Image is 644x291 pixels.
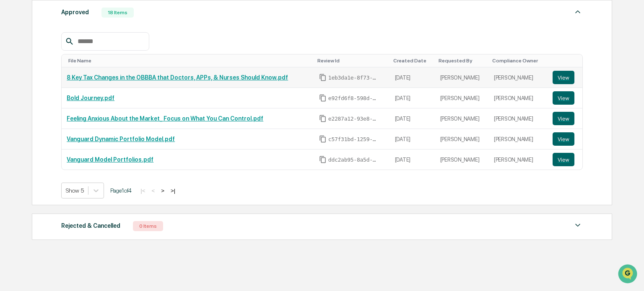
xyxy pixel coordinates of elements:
a: View [553,153,577,166]
div: 🗄️ [61,106,68,113]
span: Preclearance [17,106,54,114]
div: 🖐️ [8,106,15,113]
td: [DATE] [390,129,435,149]
a: 🖐️Preclearance [5,102,57,117]
div: We're available if you need us! [29,72,106,79]
span: Copy Id [319,94,327,102]
div: Toggle SortBy [317,58,387,64]
div: Toggle SortBy [492,58,545,64]
span: Copy Id [319,115,327,122]
td: [PERSON_NAME] [489,149,548,170]
td: [DATE] [390,149,435,170]
td: [PERSON_NAME] [435,88,489,108]
span: Pylon [83,142,101,148]
button: View [553,91,574,105]
td: [DATE] [390,108,435,129]
td: [PERSON_NAME] [489,108,548,129]
div: Approved [61,7,89,18]
a: Powered byPylon [59,142,101,148]
input: Clear [22,38,138,47]
td: [PERSON_NAME] [435,149,489,170]
span: Copy Id [319,74,327,81]
a: Vanguard Model Portfolios.pdf [67,156,153,163]
a: View [553,91,577,105]
td: [DATE] [390,88,435,108]
span: Copy Id [319,156,327,163]
a: View [553,112,577,125]
button: Start new chat [143,67,153,77]
span: Page 1 of 4 [110,187,132,194]
img: caret [573,220,583,230]
button: |< [138,187,148,194]
div: Toggle SortBy [68,58,311,64]
a: View [553,132,577,146]
span: ddc2ab95-8a5d-47b2-be01-c6f103d44a32 [328,157,379,163]
button: View [553,132,574,146]
td: [PERSON_NAME] [435,129,489,149]
td: [PERSON_NAME] [489,88,548,108]
span: Copy Id [319,135,327,143]
a: Bold Journey.pdf [67,95,114,101]
button: View [553,112,574,125]
div: 18 Items [101,8,134,18]
span: e92fd6f8-598d-4b3f-9de6-f63449fffddb [328,95,379,102]
td: [PERSON_NAME] [435,67,489,88]
a: 8 Key Tax Changes in the OBBBA that Doctors, APPs, & Nurses Should Know.pdf [67,74,288,81]
img: caret [573,7,583,17]
div: Rejected & Cancelled [61,220,120,231]
div: Toggle SortBy [393,58,432,64]
iframe: Open customer support [617,263,640,286]
img: 1746055101610-c473b297-6a78-478c-a979-82029cc54cd1 [8,64,23,79]
div: Start new chat [29,64,138,72]
a: Vanguard Dynamic Portfolio Model.pdf [67,136,175,142]
td: [DATE] [390,67,435,88]
div: 0 Items [133,221,163,231]
td: [PERSON_NAME] [489,129,548,149]
button: View [553,71,574,84]
td: [PERSON_NAME] [435,108,489,129]
span: Attestations [69,106,104,114]
button: < [149,187,157,194]
span: 1eb3da1e-8f73-4dc4-99d1-3d8686326c2a [328,75,379,81]
span: c57f31bd-1259-42e3-a4c3-fdc5ee663fea [328,136,379,143]
a: View [553,71,577,84]
button: View [553,153,574,166]
p: How can we help? [8,18,153,31]
td: [PERSON_NAME] [489,67,548,88]
button: > [158,187,167,194]
span: e2287a12-93e8-4b94-a0d2-df1d9b90e423 [328,116,379,122]
button: >| [168,187,178,194]
a: Feeling Anxious About the Market_ Focus on What You Can Control.pdf [67,115,263,122]
div: 🔎 [8,122,15,129]
div: Toggle SortBy [554,58,579,64]
a: 🔎Data Lookup [5,118,56,133]
span: Data Lookup [17,121,53,130]
a: 🗄️Attestations [57,102,107,117]
div: Toggle SortBy [439,58,486,64]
